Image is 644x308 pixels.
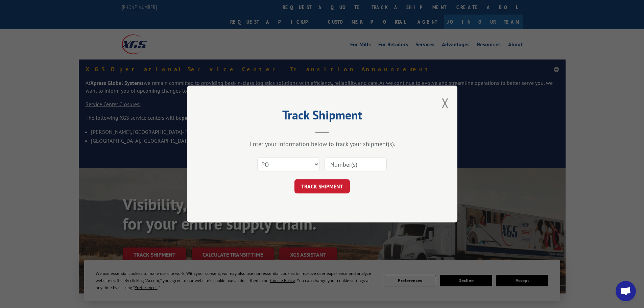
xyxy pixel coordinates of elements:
button: Close modal [442,94,449,112]
a: Open chat [616,281,636,301]
div: Enter your information below to track your shipment(s). [221,140,424,148]
input: Number(s) [325,157,387,171]
h2: Track Shipment [221,110,424,123]
button: TRACK SHIPMENT [294,179,350,193]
